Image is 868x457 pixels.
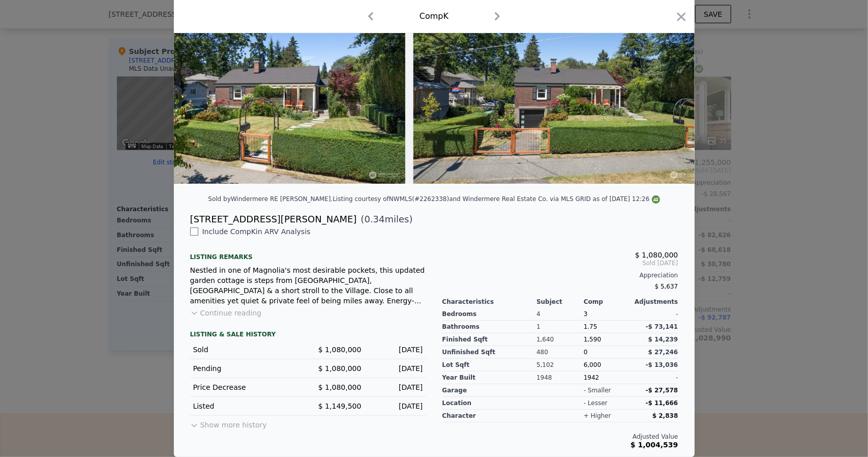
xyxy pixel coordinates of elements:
div: Finished Sqft [442,333,537,346]
span: -$ 13,036 [646,361,678,368]
div: 1942 [584,372,631,384]
div: [DATE] [370,382,423,392]
span: $ 1,080,000 [318,383,362,391]
div: Year Built [442,372,537,384]
div: Subject [536,298,584,306]
span: 3 [584,310,588,318]
div: - lesser [584,399,608,407]
img: NWMLS Logo [652,195,660,204]
div: garage [442,384,537,397]
div: 5,102 [536,359,584,372]
span: ( miles) [357,212,413,226]
span: $ 1,004,539 [631,441,678,449]
div: Listing courtesy of NWMLS (#2262338) and Windermere Real Estate Co. via MLS GRID as of [DATE] 12:26 [333,195,660,203]
div: Adjusted Value [442,433,678,441]
span: -$ 27,578 [646,387,678,394]
div: [STREET_ADDRESS][PERSON_NAME] [190,212,357,226]
div: Price Decrease [193,382,300,392]
div: 4 [536,308,584,321]
div: - [631,372,678,384]
span: Include Comp K in ARV Analysis [198,227,315,236]
span: $ 1,080,000 [318,346,362,354]
div: Comp K [420,10,448,22]
span: 0.34 [365,214,385,224]
span: Sold [DATE] [442,259,678,267]
div: - smaller [584,386,611,394]
span: 0 [584,349,588,356]
div: LISTING & SALE HISTORY [190,330,426,340]
span: $ 27,246 [648,349,678,356]
div: Listing remarks [190,245,426,261]
div: 1 [536,321,584,333]
span: $ 1,080,000 [318,364,362,373]
div: character [442,410,537,422]
div: Nestled in one of Magnolia's most desirable pockets, this updated garden cottage is steps from [G... [190,265,426,306]
button: Continue reading [190,308,262,318]
div: Comp [584,298,631,306]
span: 1,590 [584,336,601,343]
div: 480 [536,346,584,359]
div: Adjustments [631,298,678,306]
span: -$ 73,141 [646,323,678,330]
div: [DATE] [370,363,423,374]
div: 1.75 [584,321,631,333]
span: $ 1,149,500 [318,402,362,410]
div: Listed [193,401,300,411]
div: 1,640 [536,333,584,346]
div: Sold [193,345,300,355]
div: location [442,397,537,410]
div: - [631,308,678,321]
div: Characteristics [442,298,537,306]
span: $ 1,080,000 [635,251,678,259]
span: $ 14,239 [648,336,678,343]
div: + higher [584,412,611,420]
div: Unfinished Sqft [442,346,537,359]
div: Sold by Windermere RE [PERSON_NAME] . [208,195,333,203]
button: Show more history [190,416,267,430]
div: [DATE] [370,401,423,411]
div: Bedrooms [442,308,537,321]
div: 1948 [536,372,584,384]
div: [DATE] [370,345,423,355]
div: Bathrooms [442,321,537,333]
div: Appreciation [442,271,678,279]
span: -$ 11,666 [646,399,678,407]
div: Lot Sqft [442,359,537,372]
span: 6,000 [584,361,601,368]
span: $ 2,838 [652,412,678,419]
div: Pending [193,363,300,374]
span: $ 5,637 [655,283,678,290]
